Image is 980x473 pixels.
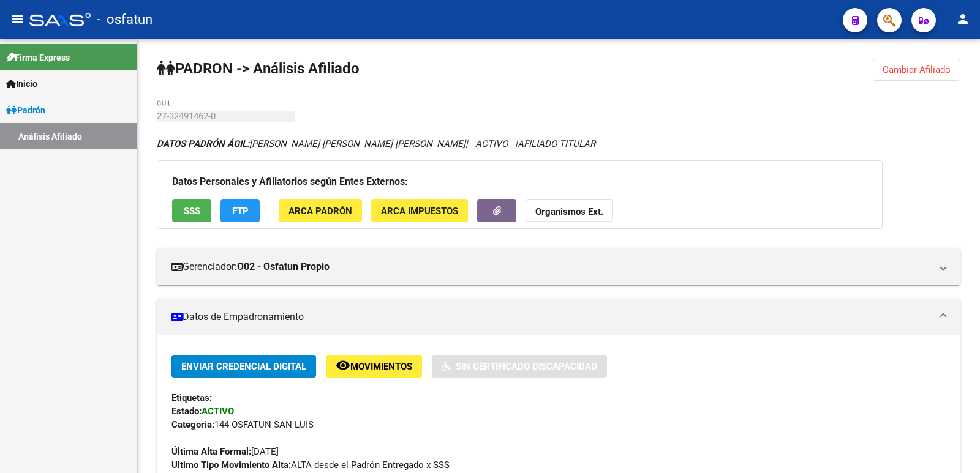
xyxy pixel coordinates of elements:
strong: Organismos Ext. [535,206,603,217]
button: SSS [172,199,211,222]
strong: PADRON -> Análisis Afiliado [157,60,360,77]
span: [PERSON_NAME] [PERSON_NAME] [PERSON_NAME] [157,138,466,149]
span: Sin Certificado Discapacidad [456,361,597,372]
span: Inicio [6,77,37,91]
strong: Categoria: [171,419,214,430]
i: | ACTIVO | [157,138,595,149]
div: 144 OSFATUN SAN LUIS [171,418,946,431]
mat-icon: menu [10,12,24,26]
span: Movimientos [350,361,412,372]
span: AFILIADO TITULAR [518,138,595,149]
mat-icon: person [956,12,970,26]
button: ARCA Impuestos [371,199,468,222]
h3: Datos Personales y Afiliatorios según Entes Externos: [172,173,867,190]
strong: O02 - Osfatun Propio [237,260,330,274]
span: FTP [232,206,249,217]
strong: Etiquetas: [171,392,212,403]
mat-panel-title: Gerenciador: [171,260,931,274]
span: Cambiar Afiliado [883,64,951,75]
iframe: Intercom live chat [938,431,968,461]
button: Organismos Ext. [526,199,613,222]
button: Cambiar Afiliado [873,59,960,81]
button: Sin Certificado Discapacidad [432,355,607,378]
mat-expansion-panel-header: Datos de Empadronamiento [157,299,960,335]
span: ARCA Impuestos [381,206,458,217]
strong: ACTIVO [202,406,234,417]
mat-panel-title: Datos de Empadronamiento [171,310,931,324]
strong: DATOS PADRÓN ÁGIL: [157,138,249,149]
button: ARCA Padrón [279,199,362,222]
span: [DATE] [171,446,279,457]
button: FTP [221,199,260,222]
strong: Ultimo Tipo Movimiento Alta: [171,460,291,471]
span: Enviar Credencial Digital [181,361,306,372]
button: Enviar Credencial Digital [171,355,316,378]
span: - osfatun [97,6,153,33]
mat-expansion-panel-header: Gerenciador:O02 - Osfatun Propio [157,248,960,285]
span: Padrón [6,103,45,117]
strong: Estado: [171,406,202,417]
span: ALTA desde el Padrón Entregado x SSS [171,460,450,471]
mat-icon: remove_red_eye [336,358,350,373]
span: ARCA Padrón [288,206,352,217]
span: Firma Express [6,51,70,64]
span: SSS [184,206,200,217]
button: Movimientos [326,355,422,378]
strong: Última Alta Formal: [171,446,251,457]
